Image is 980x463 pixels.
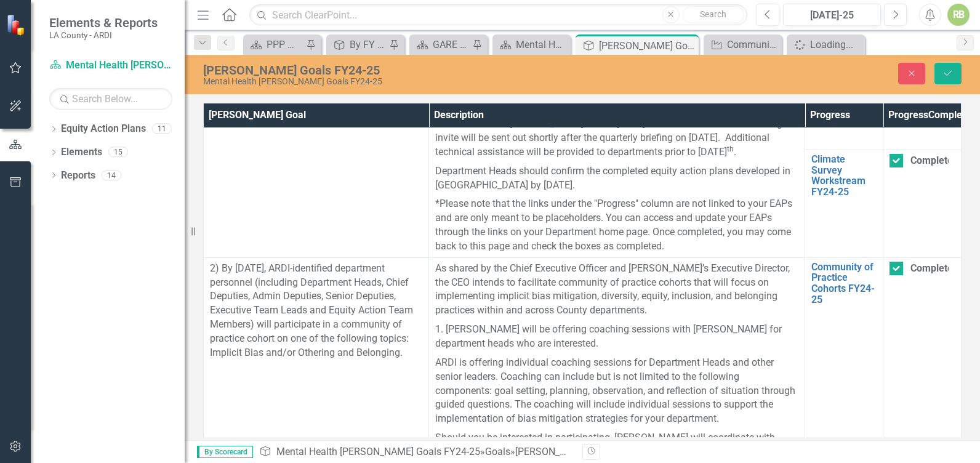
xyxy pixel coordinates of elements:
p: Department Heads should confirm the completed equity action plans developed in [GEOGRAPHIC_DATA] ... [435,162,798,195]
div: 14 [102,170,121,180]
p: As shared by the Chief Executive Officer and [PERSON_NAME]’s Executive Director, the CEO intends ... [435,262,798,320]
p: ARDI is offering individual coaching sessions for Department Heads and other senior leaders. Coac... [435,353,798,429]
div: 11 [152,124,172,134]
a: Loading... [790,37,862,52]
button: Search [683,6,744,23]
span: By Scorecard [197,446,253,458]
button: RB [947,4,970,26]
a: Mental Health [PERSON_NAME] Goals FY24-25 [276,446,480,457]
div: Mental Health [PERSON_NAME] Goals FY24-25 [203,77,624,86]
div: » » [259,445,573,459]
p: 1. [PERSON_NAME] will be offering coaching sessions with [PERSON_NAME] for department heads who a... [435,320,798,353]
div: [PERSON_NAME] Goals FY24-25 [515,446,656,457]
div: Loading... [810,37,862,52]
a: Equity Action Plans [61,122,146,136]
div: By FY [DATE]-[DATE], DMH will be able to confirm that the services we are delivering are equitabl... [350,37,386,52]
a: Elements [61,145,102,159]
div: Community of Practice Cohorts FY24-25 [727,37,779,52]
a: Community of Practice Cohorts FY24-25 [707,37,779,52]
div: Mental Health Welcome Page [516,37,568,52]
a: By FY [DATE]-[DATE], DMH will be able to confirm that the services we are delivering are equitabl... [329,37,386,52]
a: Climate Survey Workstream FY24-25 [811,154,877,197]
sup: th [727,145,734,153]
button: [DATE]-25 [783,4,881,26]
a: Goals [485,446,510,457]
div: GARE Workstream [433,37,469,52]
a: GARE Workstream [412,37,469,52]
img: ClearPoint Strategy [6,14,28,35]
a: PPP Workstream [246,37,303,52]
div: [PERSON_NAME] Goals FY24-25 [203,63,624,77]
small: LA County - ARDI [49,30,158,40]
input: Search ClearPoint... [249,4,747,26]
span: Elements & Reports [49,15,158,30]
p: 2) By [DATE], ARDI-identified department personnel (including Department Heads, Chief Deputies, A... [210,262,422,360]
div: PPP Workstream [267,37,303,52]
div: [DATE]-25 [787,8,877,23]
a: Mental Health Welcome Page [496,37,568,52]
div: [PERSON_NAME] Goals FY24-25 [599,38,696,54]
a: Community of Practice Cohorts FY24-25 [811,262,877,305]
a: Mental Health [PERSON_NAME] Goals FY24-25 [49,58,172,73]
a: Reports [61,169,95,183]
p: ARDI will provide open Office Hours to discuss any questions related to the RESP workstream with ... [435,100,798,161]
span: Search [700,9,726,19]
p: *Please note that the links under the "Progress" column are not linked to your EAPs and are only ... [435,195,798,253]
div: 15 [108,147,128,158]
input: Search Below... [49,88,172,110]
